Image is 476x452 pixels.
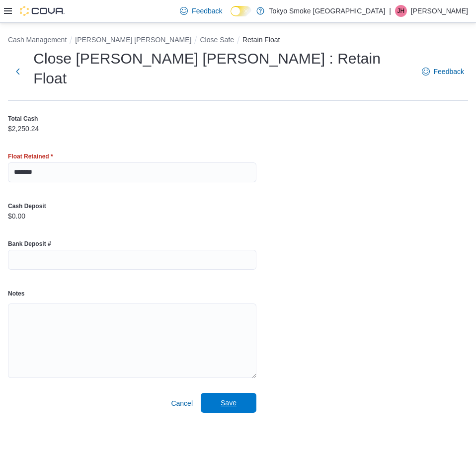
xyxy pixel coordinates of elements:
p: | [389,5,391,17]
span: Feedback [434,67,464,76]
h1: Close [PERSON_NAME] [PERSON_NAME] : Retain Float [33,49,411,88]
span: JH [397,5,405,17]
input: Dark Mode [231,6,251,16]
label: Notes [8,290,24,298]
nav: An example of EuiBreadcrumbs [8,35,468,47]
button: Save [201,393,256,413]
div: Justin Hodge [395,5,407,17]
span: Feedback [192,6,222,16]
button: Cash Management [8,36,67,44]
button: Close Safe [200,36,234,44]
p: $0.00 [8,212,25,220]
button: Next [8,62,27,81]
label: Float Retained * [8,152,53,160]
span: Cancel [171,398,193,408]
a: Feedback [418,62,468,81]
img: Cova [20,6,65,16]
p: $2,250.24 [8,125,39,133]
button: [PERSON_NAME] [PERSON_NAME] [75,36,191,44]
a: Feedback [176,1,226,21]
span: Save [221,398,237,408]
p: [PERSON_NAME] [411,5,468,17]
label: Cash Deposit [8,202,46,210]
label: Total Cash [8,115,38,123]
button: Retain Float [242,36,280,44]
p: Tokyo Smoke [GEOGRAPHIC_DATA] [269,5,386,17]
button: Cancel [167,393,197,413]
label: Bank Deposit # [8,240,51,248]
